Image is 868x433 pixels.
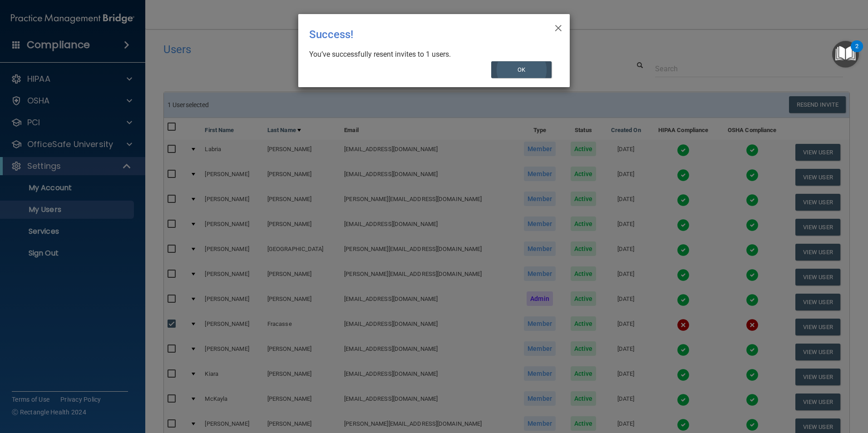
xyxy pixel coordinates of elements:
button: Open Resource Center, 2 new notifications [832,41,859,68]
button: OK [491,61,552,78]
div: 2 [855,46,858,58]
div: Success! [309,21,522,48]
span: × [554,18,562,36]
div: You’ve successfully resent invites to 1 users. [309,49,552,59]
